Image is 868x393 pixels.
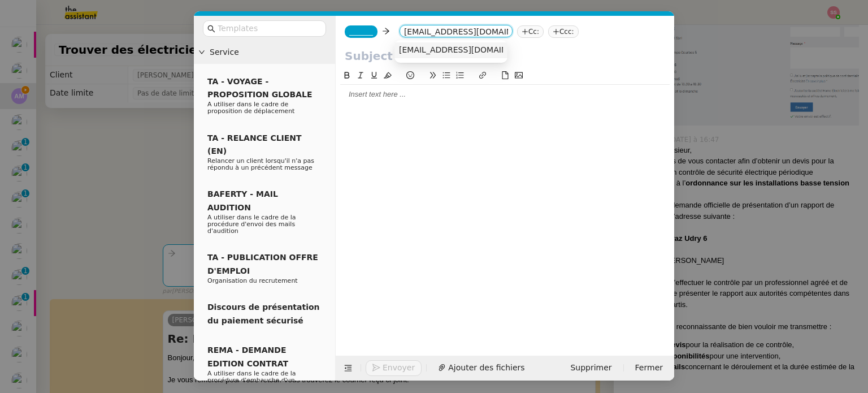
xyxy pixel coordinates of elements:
[394,42,507,58] nz-option-item: info@control-electric.ch
[207,277,298,284] span: Organisation du recrutement
[207,157,314,171] span: Relancer un client lorsqu'il n'a pas répondu à un précédent message
[207,214,296,235] span: A utiliser dans le cadre de la procédure d'envoi des mails d'audition
[207,189,278,211] span: BAFERTY - MAIL AUDITION
[399,45,537,54] span: [EMAIL_ADDRESS][DOMAIN_NAME]
[207,77,312,99] span: TA - VOYAGE - PROPOSITION GLOBALE
[207,303,320,325] span: Discours de présentation du paiement sécurisé
[194,41,335,63] div: Service
[635,361,663,374] span: Fermer
[218,22,319,35] input: Templates
[207,133,302,156] span: TA - RELANCE CLIENT (EN)
[207,370,296,391] span: A utiliser dans le cadre de la procédure d'embauche d'un nouveau salarié
[548,25,579,38] nz-tag: Ccc:
[207,253,318,275] span: TA - PUBLICATION OFFRE D'EMPLOI
[570,361,611,374] span: Supprimer
[431,360,531,376] button: Ajouter des fichiers
[563,360,618,376] button: Supprimer
[210,46,331,59] span: Service
[448,361,524,374] span: Ajouter des fichiers
[207,101,294,115] span: A utiliser dans le cadre de proposition de déplacement
[517,25,544,38] nz-tag: Cc:
[207,346,288,368] span: REMA - DEMANDE EDITION CONTRAT
[628,360,670,376] button: Fermer
[349,28,373,36] span: _______
[345,47,665,64] input: Subject
[366,360,422,376] button: Envoyer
